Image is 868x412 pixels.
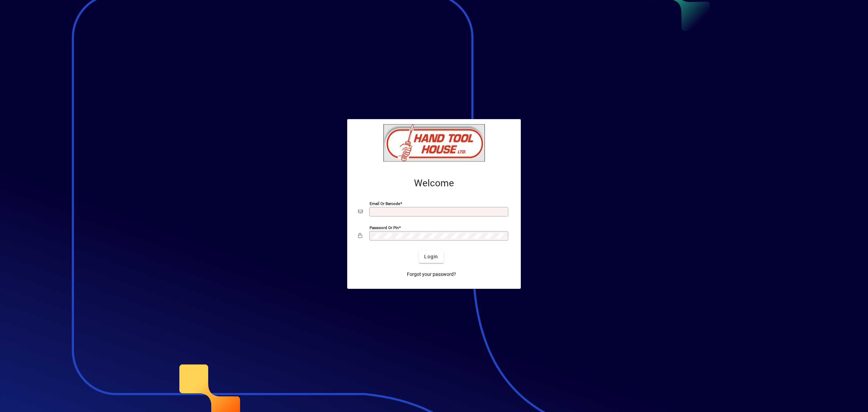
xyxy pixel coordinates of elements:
mat-label: Email or Barcode [370,201,400,206]
a: Forgot your password? [404,268,459,281]
button: Login [419,251,443,263]
span: Login [424,253,438,260]
span: Forgot your password? [407,271,456,278]
h2: Welcome [358,177,510,189]
mat-label: Password or Pin [370,225,399,230]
